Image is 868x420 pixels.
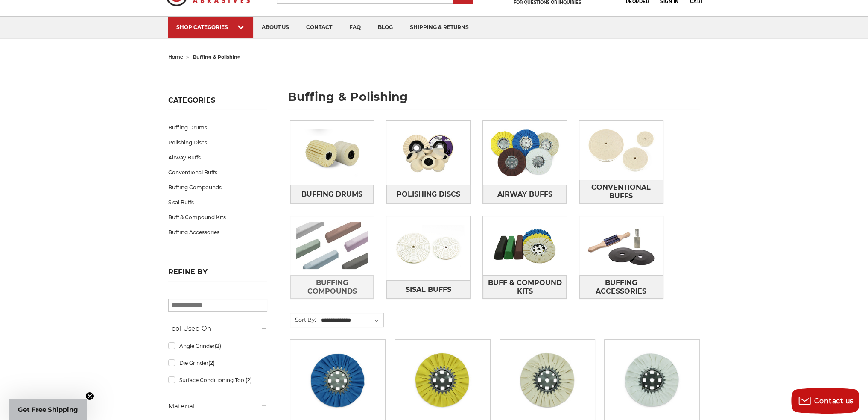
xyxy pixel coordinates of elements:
h5: Refine by [168,268,267,281]
span: (2) [245,377,251,383]
img: Sisal Buffs [386,219,470,278]
a: home [168,54,183,60]
a: Sisal Buffs [386,280,470,299]
a: Buffing Compounds [290,275,374,299]
span: Buffing Compounds [291,276,374,299]
img: Buffing Accessories [579,216,663,275]
button: Contact us [791,388,859,414]
span: Contact us [814,397,854,405]
h5: Tool Used On [168,323,267,334]
span: Get Free Shipping [18,405,78,414]
img: 8 inch white domet flannel airway buffing wheel [618,346,686,414]
a: Die Grinder [168,355,267,370]
a: Buff & Compound Kits [168,210,267,225]
h5: Material [168,401,267,411]
h1: buffing & polishing [288,91,700,109]
a: Airway Buffs [168,150,267,165]
a: Conventional Buffs [168,165,267,180]
img: 8 inch untreated airway buffing wheel [513,346,582,414]
span: Polishing Discs [397,187,460,202]
a: Polishing Discs [168,135,267,150]
span: Buff & Compound Kits [483,276,566,299]
img: 8 x 3 x 5/8 airway buff yellow mill treatment [408,346,476,414]
span: buffing & polishing [193,54,241,60]
a: shipping & returns [401,17,477,38]
a: Sisal Buffs [168,195,267,210]
h5: Categories [168,96,267,109]
a: Buffing Accessories [168,225,267,240]
span: Airway Buffs [497,187,552,202]
a: Buffing Drums [168,120,267,135]
a: Polishing Discs [386,185,470,203]
a: Buffing Drums [290,185,374,203]
a: Conventional Buffs [579,180,663,203]
span: Buffing Accessories [580,276,663,299]
a: Buff & Compound Kits [483,275,567,299]
button: Close teaser [85,392,94,400]
a: Buffing Compounds [168,180,267,195]
a: contact [298,17,341,38]
label: Sort By: [290,313,316,326]
div: Get Free ShippingClose teaser [9,399,87,420]
span: Sisal Buffs [406,282,451,297]
span: (2) [214,343,221,349]
a: Airway Buffs [483,185,567,203]
a: blog [369,17,401,38]
span: (2) [208,360,214,366]
span: Conventional Buffs [580,180,663,203]
img: Buffing Compounds [290,216,374,275]
img: Buff & Compound Kits [483,216,567,275]
a: Surface Conditioning Tool [168,373,267,388]
a: faq [341,17,369,38]
a: Angle Grinder [168,338,267,353]
a: Buffing Accessories [579,275,663,299]
img: Buffing Drums [290,123,374,182]
img: Conventional Buffs [579,121,663,180]
span: Buffing Drums [301,187,362,202]
a: about us [253,17,298,38]
img: blue mill treated 8 inch airway buffing wheel [304,346,372,414]
div: SHOP CATEGORIES [176,24,245,30]
img: Polishing Discs [386,123,470,182]
select: Sort By: [320,314,383,327]
img: Airway Buffs [483,123,567,182]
